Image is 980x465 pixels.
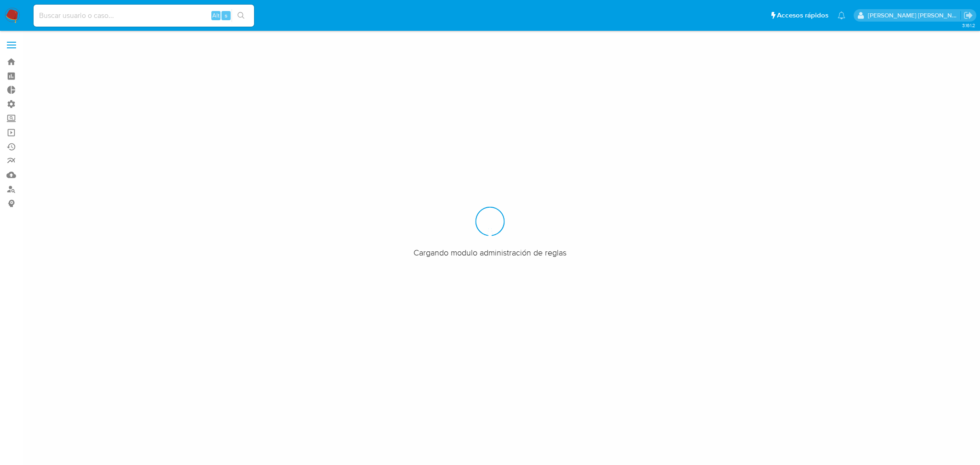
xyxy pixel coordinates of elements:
[212,11,220,20] span: Alt
[34,10,254,22] input: Buscar usuario o caso...
[414,247,566,258] span: Cargando modulo administración de reglas
[225,11,227,20] span: s
[963,11,973,20] a: Salir
[777,11,828,20] span: Accesos rápidos
[868,11,961,20] p: mercedes.medrano@mercadolibre.com
[232,9,250,22] button: search-icon
[838,11,845,19] a: Notificaciones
